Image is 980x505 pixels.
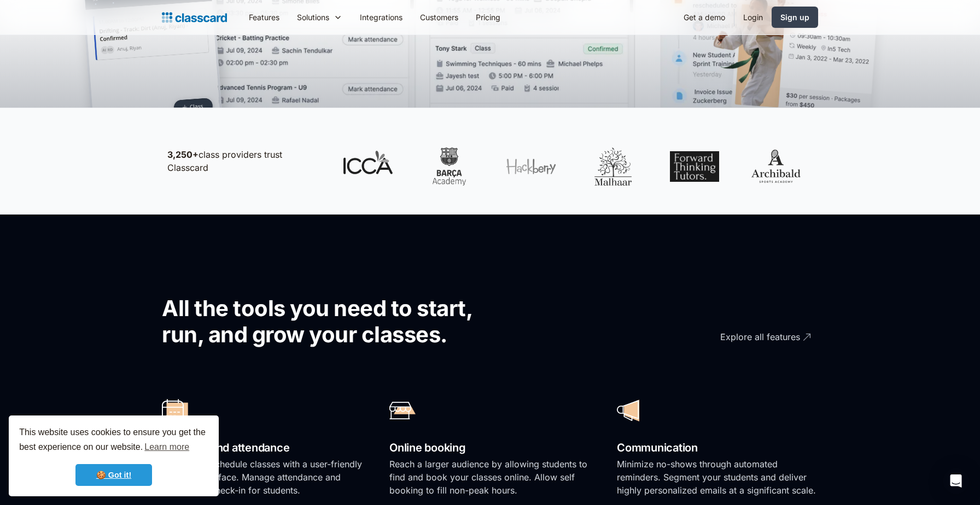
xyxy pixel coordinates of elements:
[943,468,969,494] div: Open Intercom Messenger
[660,322,813,352] a: Explore all features
[389,458,591,497] p: Reach a larger audience by allowing students to find and book your classes online. Allow self boo...
[389,438,591,458] h2: Online booking
[162,438,363,458] h2: Calendar and attendance
[240,5,288,29] a: Features
[162,295,509,348] h2: All the tools you need to start, run, and grow your classes.
[167,148,320,174] p: class providers trust Classcard
[162,10,227,25] a: home
[288,5,351,29] div: Solutions
[143,439,191,455] a: learn more about cookies
[467,5,509,29] a: Pricing
[617,438,818,458] h2: Communication
[167,149,199,160] strong: 3,250+
[297,11,329,23] div: Solutions
[720,322,800,343] div: Explore all features
[617,458,818,497] p: Minimize no-shows through automated reminders. Segment your students and deliver highly personali...
[772,7,818,28] a: Sign up
[734,5,772,29] a: Login
[9,415,219,496] div: cookieconsent
[19,426,208,455] span: This website uses cookies to ensure you get the best experience on our website.
[162,458,363,497] p: Effortlessly schedule classes with a user-friendly calendar interface. Manage attendance and enab...
[411,5,467,29] a: Customers
[780,11,809,23] div: Sign up
[675,5,734,29] a: Get a demo
[351,5,411,29] a: Integrations
[75,464,152,486] a: dismiss cookie message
